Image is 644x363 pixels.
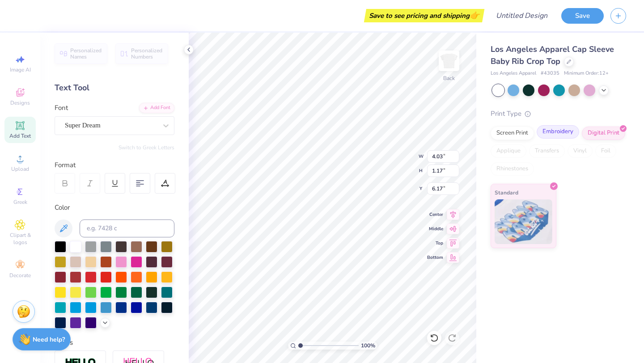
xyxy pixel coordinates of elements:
div: Vinyl [568,144,593,158]
span: Greek [13,198,27,206]
span: Los Angeles Apparel Cap Sleeve Baby Rib Crop Top [491,44,614,67]
span: Personalized Numbers [131,47,163,60]
img: Back [440,52,458,70]
span: # 43035 [541,70,559,77]
input: e.g. 7428 c [80,219,174,237]
div: Text Tool [55,82,174,94]
div: Back [443,74,455,82]
div: Embroidery [537,125,579,139]
span: Upload [11,165,29,173]
div: Add Font [139,103,174,113]
span: Top [427,240,443,246]
span: Standard [495,188,518,197]
span: Middle [427,226,443,232]
div: Rhinestones [491,162,534,176]
img: Standard [495,199,552,244]
div: Transfers [529,144,565,158]
div: Digital Print [582,127,625,140]
span: Los Angeles Apparel [491,70,536,77]
span: Add Text [9,132,31,139]
div: Screen Print [491,127,534,140]
span: Designs [10,99,30,106]
input: Untitled Design [489,7,555,25]
div: Foil [595,144,616,158]
div: Print Type [491,109,626,119]
div: Format [55,160,175,170]
button: Save [561,8,604,24]
span: Clipart & logos [4,232,36,246]
span: Bottom [427,254,443,261]
label: Font [55,103,68,113]
span: 100 % [361,342,375,350]
div: Color [55,203,174,213]
span: Decorate [9,272,31,279]
span: Image AI [10,66,31,73]
button: Switch to Greek Letters [119,144,174,151]
span: Minimum Order: 12 + [564,70,609,77]
div: Styles [55,338,174,348]
span: Personalized Names [70,47,102,60]
span: Center [427,211,443,218]
span: 👉 [470,10,479,21]
strong: Need help? [33,335,65,344]
div: Applique [491,144,526,158]
div: Save to see pricing and shipping [366,9,482,22]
